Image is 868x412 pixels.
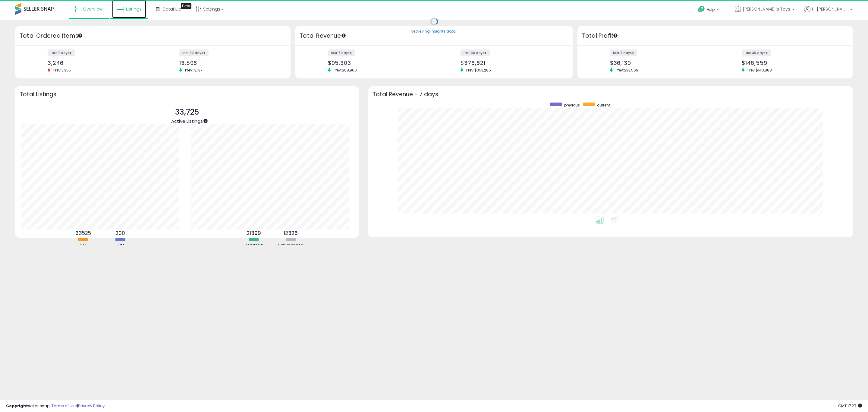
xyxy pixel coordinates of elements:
[181,3,191,9] div: Tooltip anchor
[610,49,637,56] label: last 7 days
[179,60,280,66] div: 13,598
[179,49,209,56] label: last 30 days
[50,68,74,73] span: Prev: 3,355
[20,92,354,97] h3: Total Listings
[461,60,562,66] div: $376,821
[564,103,580,108] span: previous
[373,92,848,97] h3: Total Revenue - 7 days
[582,32,848,40] h3: Total Profit
[48,60,148,66] div: 3,246
[463,68,494,73] span: Prev: $353,285
[273,242,309,248] div: Not Repriced
[48,49,75,56] label: last 7 days
[77,33,83,38] div: Tooltip anchor
[707,7,715,12] span: Help
[171,118,203,124] span: Active Listings
[162,6,181,12] span: DataHub
[247,230,261,237] b: 21399
[744,68,775,73] span: Prev: $140,888
[613,68,641,73] span: Prev: $33,569
[65,242,101,248] div: FBA
[126,6,142,12] span: Listings
[613,33,618,38] div: Tooltip anchor
[236,242,272,248] div: Repriced
[171,106,203,118] p: 33,725
[812,6,848,12] span: Hi [PERSON_NAME]
[742,60,842,66] div: $146,559
[804,6,852,20] a: Hi [PERSON_NAME]
[284,230,298,237] b: 12326
[83,6,102,12] span: Overview
[610,60,711,66] div: $36,139
[693,1,725,20] a: Help
[300,32,568,40] h3: Total Revenue
[102,242,138,248] div: FBM
[75,230,91,237] b: 33525
[742,49,771,56] label: last 30 days
[743,6,790,12] span: [PERSON_NAME]'s Toys
[115,230,125,237] b: 200
[331,68,360,73] span: Prev: $88,960
[341,33,346,38] div: Tooltip anchor
[411,29,458,34] div: Retrieving insights data..
[328,49,355,56] label: last 7 days
[203,118,208,124] div: Tooltip anchor
[461,49,490,56] label: last 30 days
[182,68,206,73] span: Prev: 13,137
[328,60,429,66] div: $95,303
[698,5,705,13] i: Get Help
[597,103,610,108] span: current
[20,32,286,40] h3: Total Ordered Items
